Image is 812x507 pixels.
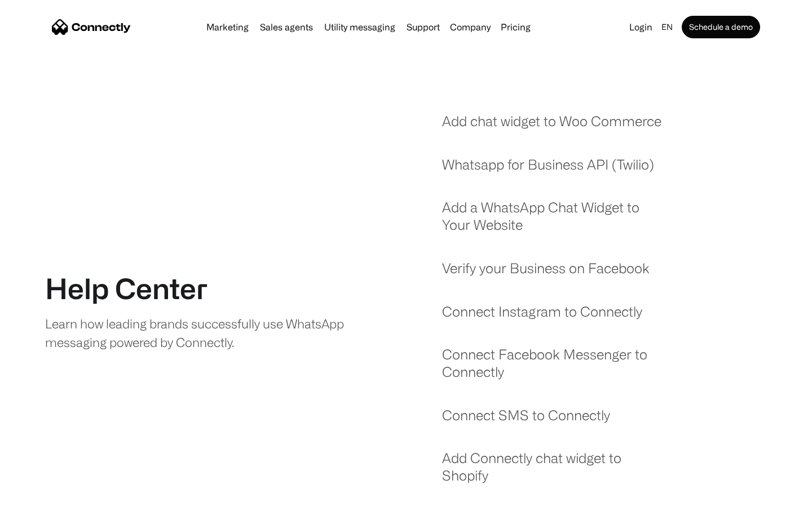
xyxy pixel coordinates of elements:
a: Utility messaging [320,23,400,32]
a: Support [402,23,444,32]
a: Marketing [202,23,253,32]
a: Add Connectly chat widget to Shopify [442,450,669,495]
a: Pricing [496,23,535,32]
div: Company [450,19,491,35]
ul: Language list [23,487,68,503]
div: en [661,19,673,35]
h1: Help Center [45,272,208,305]
a: Connect SMS to Connectly [442,407,610,435]
a: Sales agents [255,23,317,32]
a: Add chat widget to Woo Commerce [442,113,661,141]
a: Login [625,19,657,35]
aside: Language selected: English [11,486,68,503]
a: Verify your Business on Facebook [442,260,650,288]
a: Whatsapp for Business API (Twilio) [442,156,654,185]
a: Connect Instagram to Connectly [442,303,642,332]
a: Connect Facebook Messenger to Connectly [442,346,669,392]
a: Schedule a demo [682,16,760,38]
a: Add a WhatsApp Chat Widget to Your Website [442,199,669,244]
div: Learn how leading brands successfully use WhatsApp messaging powered by Connectly. [45,314,354,352]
